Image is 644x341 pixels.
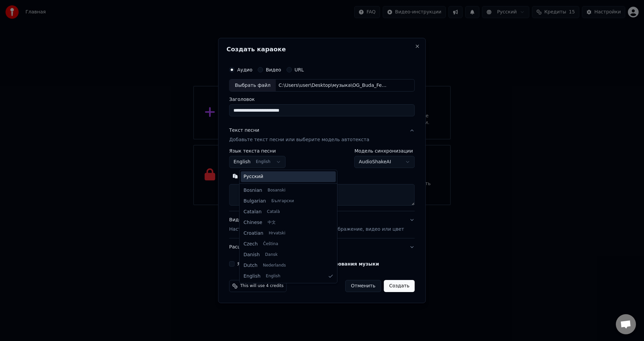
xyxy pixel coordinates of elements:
[244,273,261,280] span: English
[244,241,258,247] span: Czech
[244,198,266,205] span: Bulgarian
[263,263,286,268] span: Nederlands
[271,198,294,204] span: Български
[269,231,285,236] span: Hrvatski
[244,230,263,237] span: Croatian
[244,262,258,269] span: Dutch
[268,220,276,225] span: 中文
[263,241,278,247] span: Čeština
[268,188,285,193] span: Bosanski
[266,274,280,279] span: English
[267,209,280,215] span: Català
[244,219,262,226] span: Chinese
[244,187,262,194] span: Bosnian
[244,209,262,215] span: Catalan
[244,173,263,180] span: Русский
[265,252,277,258] span: Dansk
[244,251,260,258] span: Danish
